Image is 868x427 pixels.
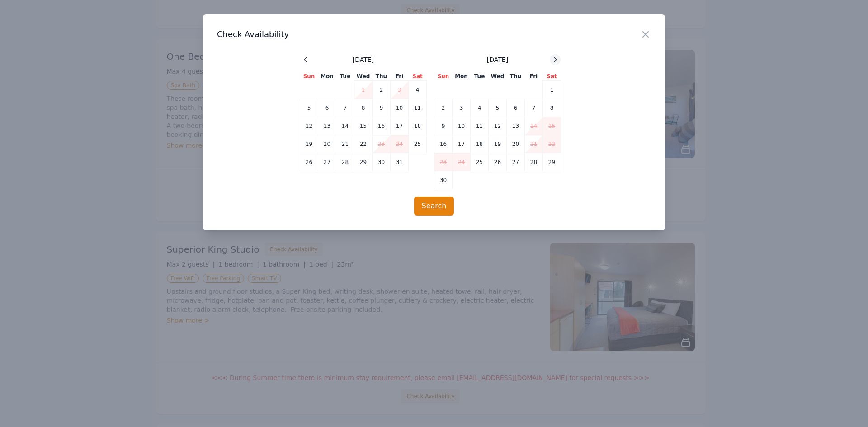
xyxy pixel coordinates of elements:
td: 28 [336,153,354,171]
td: 5 [300,99,318,117]
span: [DATE] [353,55,374,64]
td: 25 [409,135,427,153]
td: 21 [336,135,354,153]
td: 20 [318,135,336,153]
td: 17 [391,117,409,135]
span: [DATE] [487,55,508,64]
td: 12 [489,117,507,135]
td: 15 [354,117,373,135]
th: Wed [489,72,507,81]
th: Thu [507,72,525,81]
td: 22 [543,135,561,153]
td: 6 [318,99,336,117]
td: 8 [354,99,373,117]
td: 5 [489,99,507,117]
th: Sun [300,72,318,81]
td: 31 [391,153,409,171]
td: 30 [373,153,391,171]
td: 24 [391,135,409,153]
td: 2 [434,99,453,117]
th: Thu [373,72,391,81]
td: 23 [434,153,453,171]
td: 11 [471,117,489,135]
td: 27 [507,153,525,171]
td: 4 [471,99,489,117]
td: 28 [525,153,543,171]
td: 29 [354,153,373,171]
td: 14 [336,117,354,135]
td: 14 [525,117,543,135]
td: 4 [409,81,427,99]
th: Tue [471,72,489,81]
td: 1 [543,81,561,99]
h3: Check Availability [217,29,651,40]
td: 13 [507,117,525,135]
th: Wed [354,72,373,81]
td: 9 [373,99,391,117]
th: Sat [409,72,427,81]
th: Fri [525,72,543,81]
button: Search [414,197,454,216]
td: 3 [453,99,471,117]
td: 22 [354,135,373,153]
td: 19 [489,135,507,153]
td: 15 [543,117,561,135]
td: 18 [471,135,489,153]
td: 6 [507,99,525,117]
td: 29 [543,153,561,171]
td: 24 [453,153,471,171]
td: 26 [300,153,318,171]
th: Fri [391,72,409,81]
td: 3 [391,81,409,99]
th: Tue [336,72,354,81]
td: 11 [409,99,427,117]
td: 8 [543,99,561,117]
td: 21 [525,135,543,153]
td: 9 [434,117,453,135]
td: 25 [471,153,489,171]
th: Sat [543,72,561,81]
td: 18 [409,117,427,135]
td: 12 [300,117,318,135]
td: 26 [489,153,507,171]
td: 13 [318,117,336,135]
td: 17 [453,135,471,153]
td: 30 [434,171,453,189]
td: 23 [373,135,391,153]
td: 19 [300,135,318,153]
td: 7 [336,99,354,117]
th: Sun [434,72,453,81]
td: 16 [434,135,453,153]
td: 20 [507,135,525,153]
td: 10 [391,99,409,117]
td: 2 [373,81,391,99]
td: 7 [525,99,543,117]
th: Mon [453,72,471,81]
td: 16 [373,117,391,135]
td: 1 [354,81,373,99]
td: 27 [318,153,336,171]
th: Mon [318,72,336,81]
td: 10 [453,117,471,135]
